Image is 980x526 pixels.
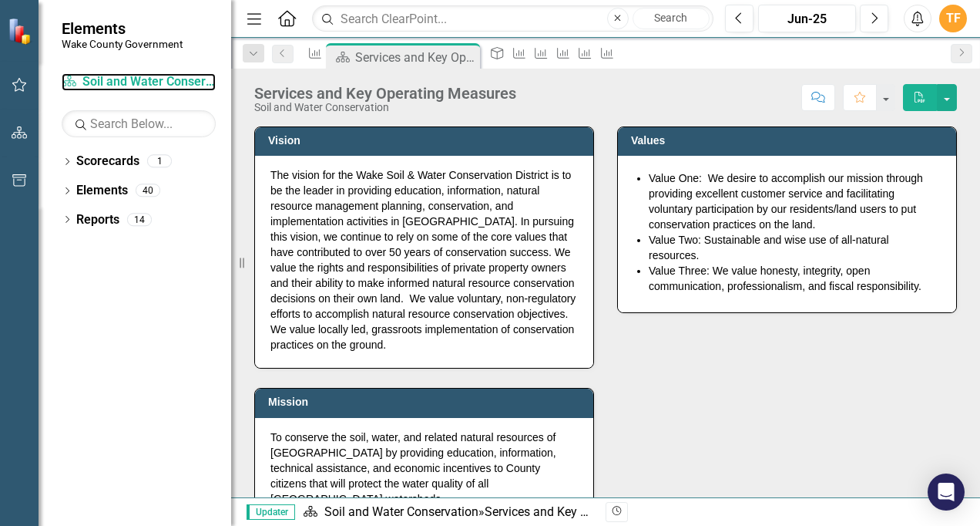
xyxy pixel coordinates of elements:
a: Reports [76,211,119,229]
p: The vision for the Wake Soil & Water Conservation District is to be the leader in providing educa... [270,167,578,352]
a: Soil and Water Conservation [62,73,216,91]
div: » [303,504,594,521]
div: Jun-25 [764,10,851,29]
div: Services and Key Operating Measures [485,504,690,519]
div: 14 [127,213,152,226]
div: 1 [147,155,172,168]
li: Value Two: Sustainable and wise use of all-natural resources. [649,232,941,263]
p: To conserve the soil, water, and related natural resources of [GEOGRAPHIC_DATA] by providing educ... [270,430,578,510]
span: Elements [62,19,183,38]
h3: Vision [268,135,586,147]
h3: Values [631,135,948,147]
div: Open Intercom Messenger [928,474,965,511]
a: Elements [76,182,128,200]
div: Services and Key Operating Measures [355,48,476,67]
a: Soil and Water Conservation [324,504,478,519]
button: Search [633,8,710,29]
div: 40 [136,184,160,197]
li: Value Three: We value honesty, integrity, open communication, professionalism, and fiscal respons... [649,263,941,294]
span: Search [654,12,687,24]
button: TF [939,5,967,32]
h3: Mission [268,396,586,408]
img: ClearPoint Strategy [8,17,35,44]
input: Search ClearPoint... [312,5,713,32]
li: Value One: We desire to accomplish our mission through providing excellent customer service and f... [649,170,941,232]
span: Updater [247,504,295,520]
input: Search Below... [62,110,216,137]
a: Scorecards [76,153,139,170]
button: Jun-25 [758,5,856,32]
small: Wake County Government [62,38,183,50]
